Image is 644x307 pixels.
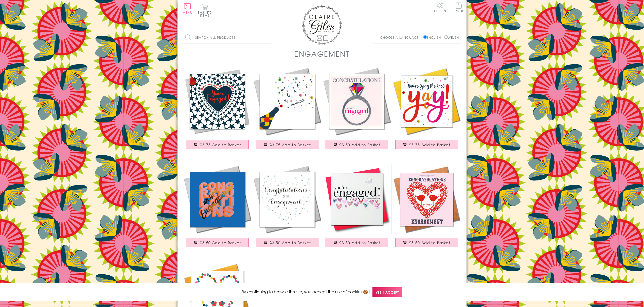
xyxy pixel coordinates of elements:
p: Choose a language: [380,35,422,40]
a: Wedding Card, Ring, Congratulations you're Engaged, Embossed and Foiled text £3.50 Add to Basket [322,67,392,154]
img: Claire Giles Greetings Cards [302,5,342,45]
button: £3.50 Add to Basket [326,238,388,247]
a: Wedding Engagement Card, Tying the Knot Yay! Embellished with colourful pompoms £3.75 Add to Basket [392,67,461,154]
span: £3.50 Add to Basket [200,240,241,245]
a: Wedding Engagement Card, Heart and Love Birds, Congratulations £3.50 Add to Basket [392,165,461,252]
a: Engagement Card, Congratulations on your Engagemnet text with gold foil £3.50 Add to Basket [183,165,252,252]
img: Wedding Card, Star Heart, Congratulations [252,165,322,234]
button: Menu [183,3,192,14]
span: £3.50 Add to Basket [409,240,450,245]
span: 0 items [200,10,212,18]
img: Wedding Engagement Card, Pink Hearts, fabric butterfly Embellished [322,165,392,234]
span: £3.50 Add to Basket [339,240,381,245]
span: Yes, I accept [372,287,402,297]
button: £3.50 Add to Basket [256,238,319,247]
a: Wedding Card, Pop! You're Engaged Best News, Embellished with colourful pompoms £3.75 Add to Basket [252,67,322,154]
a: Engagement Card, Heart in Stars, Wedding, Embellished with a colourful tassel £3.75 Add to Basket [183,67,252,154]
button: £3.75 Add to Basket [186,140,249,149]
span: Menu [183,10,192,15]
a: Wedding Engagement Card, Pink Hearts, fabric butterfly Embellished £3.50 Add to Basket [322,165,392,252]
label: Welsh [444,35,459,40]
img: Wedding Card, Ring, Congratulations you're Engaged, Embossed and Foiled text [322,67,392,136]
span: £3.75 Add to Basket [270,142,311,147]
input: Search [266,32,271,43]
label: English [423,35,443,40]
img: Engagement Card, Heart in Stars, Wedding, Embellished with a colourful tassel [183,67,252,136]
span: £3.75 Add to Basket [409,142,450,147]
span: Trade [453,3,464,12]
span: £3.75 Add to Basket [200,142,241,147]
button: £3.50 Add to Basket [326,140,388,149]
h1: Engagement [294,49,350,59]
img: Engagement Card, Congratulations on your Engagemnet text with gold foil [183,165,252,234]
button: £3.75 Add to Basket [395,140,458,149]
span: £3.50 Add to Basket [270,240,311,245]
input: Welsh [444,35,448,39]
button: £3.50 Add to Basket [186,238,249,247]
span: £3.50 Add to Basket [339,142,381,147]
button: £3.75 Add to Basket [256,140,319,149]
a: Wedding Card, Star Heart, Congratulations £3.50 Add to Basket [252,165,322,252]
img: Wedding Card, Pop! You're Engaged Best News, Embellished with colourful pompoms [252,67,322,136]
button: Basket0 items [198,4,212,17]
input: Search all products [183,32,271,43]
button: £3.50 Add to Basket [395,238,458,247]
a: Trade [453,3,464,13]
img: Wedding Engagement Card, Heart and Love Birds, Congratulations [392,165,461,234]
input: English [423,35,427,39]
a: Log In [434,3,446,12]
img: Wedding Engagement Card, Tying the Knot Yay! Embellished with colourful pompoms [392,67,461,136]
